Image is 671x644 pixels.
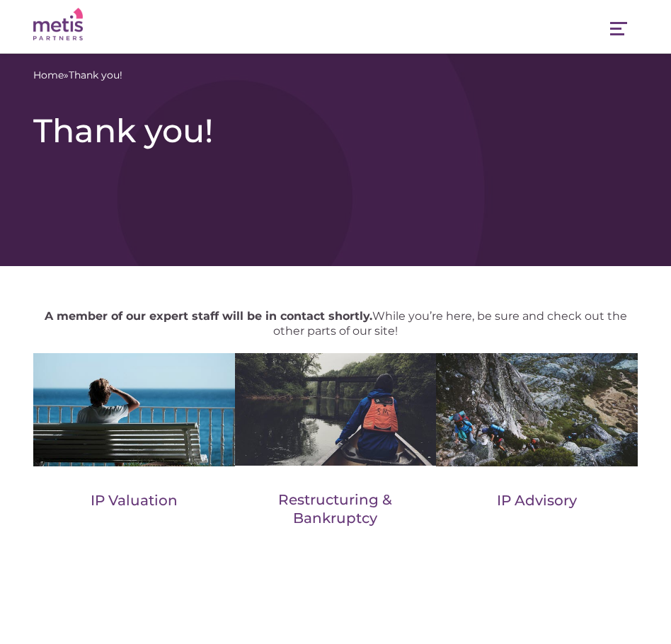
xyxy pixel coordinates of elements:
[278,491,392,527] a: Restructuring & Bankruptcy
[33,111,637,151] h1: Thank you!
[69,68,122,83] span: Thank you!
[45,309,372,323] strong: A member of our expert staff will be in contact shortly.
[497,492,577,509] a: IP Advisory
[33,68,64,83] a: Home
[91,492,178,509] a: IP Valuation
[33,309,637,338] p: While you’re here, be sure and check out the other parts of our site!
[33,8,83,41] img: Metis Partners
[33,68,122,83] span: »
